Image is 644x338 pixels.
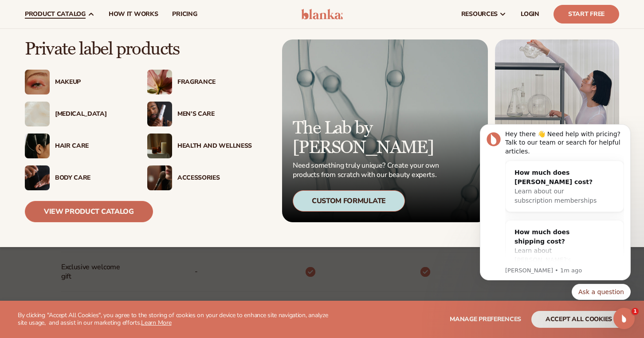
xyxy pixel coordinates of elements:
a: Female hair pulled back with clips. Hair Care [25,134,130,158]
iframe: Intercom notifications message [467,111,644,314]
img: Cream moisturizer swatch. [25,102,50,126]
span: Manage preferences [450,315,521,323]
img: Male hand applying moisturizer. [25,165,50,190]
a: Candles and incense on table. Health And Wellness [147,134,252,158]
span: LOGIN [521,11,539,18]
div: Health And Wellness [177,142,252,150]
p: Private label products [25,39,252,59]
iframe: Intercom live chat [613,308,635,329]
button: Manage preferences [450,311,521,328]
div: Body Care [55,174,130,182]
button: accept all cookies [531,311,626,328]
a: Cream moisturizer swatch. [MEDICAL_DATA] [25,102,130,126]
span: resources [461,11,498,18]
p: By clicking "Accept All Cookies", you agree to the storing of cookies on your device to enhance s... [18,312,338,327]
div: Accessories [177,174,252,182]
span: How It Works [109,11,158,18]
img: Male holding moisturizer bottle. [147,102,172,126]
img: Female in lab with equipment. [495,39,619,222]
a: Microscopic product formula. The Lab by [PERSON_NAME] Need something truly unique? Create your ow... [282,39,488,222]
a: Male holding moisturizer bottle. Men’s Care [147,102,252,126]
div: [MEDICAL_DATA] [55,110,130,118]
a: Pink blooming flower. Fragrance [147,70,252,94]
div: Fragrance [177,79,252,86]
div: Men’s Care [177,110,252,118]
img: Pink blooming flower. [147,70,172,94]
img: logo [301,9,343,20]
a: View Product Catalog [25,201,153,222]
img: Candles and incense on table. [147,134,172,158]
a: Female with glitter eye makeup. Makeup [25,70,130,94]
div: Hair Care [55,142,130,150]
div: Custom Formulate [293,190,405,212]
a: Male hand applying moisturizer. Body Care [25,165,130,190]
a: Female with makeup brush. Accessories [147,165,252,190]
img: Female with glitter eye makeup. [25,70,50,94]
img: Female hair pulled back with clips. [25,134,50,158]
a: Learn More [141,318,171,327]
a: Start Free [554,5,619,24]
p: Need something truly unique? Create your own products from scratch with our beauty experts. [293,161,442,180]
div: Makeup [55,79,130,86]
p: The Lab by [PERSON_NAME] [293,118,442,157]
span: 1 [632,308,639,315]
img: Female with makeup brush. [147,165,172,190]
span: product catalog [25,11,86,18]
span: pricing [172,11,197,18]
